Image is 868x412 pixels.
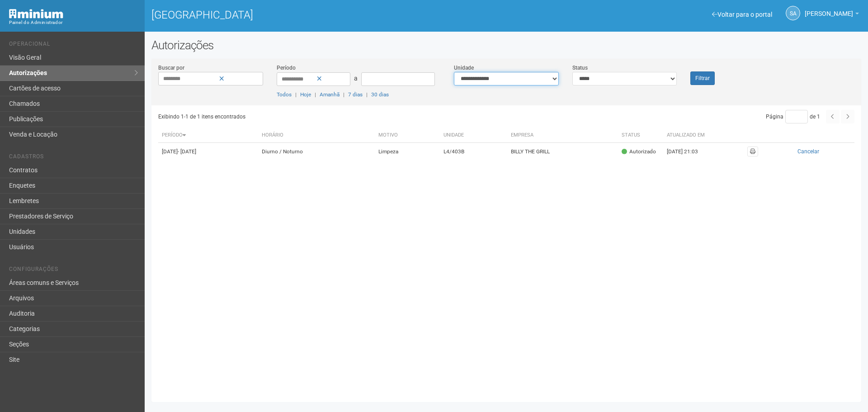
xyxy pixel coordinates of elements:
span: - [DATE] [178,148,196,155]
img: Minium [9,9,63,19]
td: [DATE] 21:03 [663,143,713,161]
span: Página de 1 [766,114,820,120]
a: Hoje [300,91,311,98]
a: Todos [277,91,292,98]
td: Diurno / Noturno [258,143,374,161]
button: Cancelar [765,147,851,156]
h2: Autorizações [151,38,861,52]
td: Limpeza [375,143,440,161]
div: Exibindo 1-1 de 1 itens encontrados [158,110,504,123]
th: Empresa [507,128,618,143]
label: Período [277,64,296,72]
th: Motivo [375,128,440,143]
a: 7 dias [348,91,363,98]
span: a [354,75,358,82]
th: Unidade [440,128,507,143]
label: Unidade [454,64,474,72]
td: L4/403B [440,143,507,161]
li: Cadastros [9,153,138,163]
td: BILLY THE GRILL [507,143,618,161]
th: Horário [258,128,374,143]
td: [DATE] [158,143,258,161]
span: | [343,91,344,98]
button: Filtrar [690,71,715,85]
label: Status [572,64,588,72]
th: Atualizado em [663,128,713,143]
span: Silvio Anjos [805,1,853,17]
a: Amanhã [320,91,340,98]
a: 30 dias [371,91,389,98]
th: Período [158,128,258,143]
h1: [GEOGRAPHIC_DATA] [151,9,500,21]
a: [PERSON_NAME] [805,11,859,19]
div: Painel do Administrador [9,19,138,27]
div: Autorizado [622,148,656,156]
li: Configurações [9,266,138,275]
span: | [295,91,297,98]
th: Status [618,128,663,143]
a: Voltar para o portal [712,11,772,18]
span: | [366,91,368,98]
li: Operacional [9,41,138,50]
label: Buscar por [158,64,184,72]
a: SA [786,6,800,20]
span: | [315,91,316,98]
